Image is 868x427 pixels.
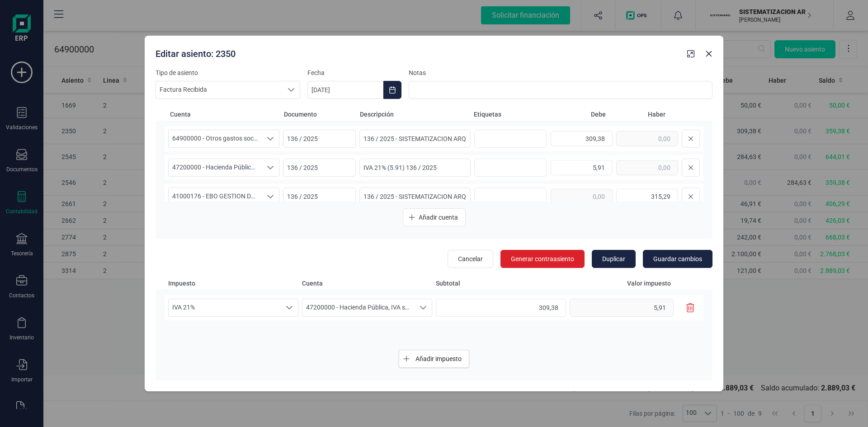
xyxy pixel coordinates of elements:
span: Guardar cambios [653,254,702,263]
span: Valor impuesto [570,279,680,288]
input: 0,00 [616,189,678,204]
button: Guardar cambios [643,250,712,268]
span: Subtotal [436,279,566,288]
span: Etiquetas [474,110,546,119]
input: 0,00 [551,160,613,175]
span: Debe [550,110,606,119]
span: 41000176 - EBO GESTION DE FORMACION BONIFICADA SL [169,188,262,205]
button: Añadir impuesto [399,350,469,368]
span: Impuesto [168,279,298,288]
label: Notas [409,68,712,77]
div: Seleccione una cuenta [262,130,279,147]
label: Tipo de asiento [156,68,300,77]
div: Editar asiento: 2350 [152,44,684,60]
span: Documento [284,110,356,119]
span: Cuenta [302,279,432,288]
input: 0,00 [570,299,674,317]
input: 0,00 [616,131,678,146]
label: Fecha [307,68,401,77]
input: 0,00 [616,160,678,175]
div: Seleccione una cuenta [262,159,279,176]
span: 47200000 - Hacienda Pública, IVA soportado [302,299,415,316]
span: Generar contraasiento [511,254,574,263]
input: 0,00 [436,299,566,317]
span: Haber [609,110,665,119]
div: Seleccione un porcentaje [281,299,298,316]
input: 0,00 [551,189,613,204]
span: Añadir cuenta [419,213,458,222]
span: Añadir impuesto [415,354,462,363]
span: 47200000 - Hacienda Pública, IVA soportado [169,159,262,176]
span: IVA 21% [169,299,281,316]
button: Choose Date [383,81,401,99]
button: Cancelar [448,250,493,268]
button: Generar contraasiento [500,250,585,268]
span: Factura Recibida [156,81,283,99]
span: Duplicar [602,254,625,263]
span: Cancelar [458,254,483,263]
span: Cuenta [170,110,280,119]
button: Añadir cuenta [403,208,466,226]
span: Descripción [360,110,470,119]
button: Duplicar [592,250,636,268]
div: Seleccione una cuenta [415,299,432,316]
span: 64900000 - Otros gastos sociales [169,130,262,147]
div: Seleccione una cuenta [262,188,279,205]
input: 0,00 [551,131,613,146]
